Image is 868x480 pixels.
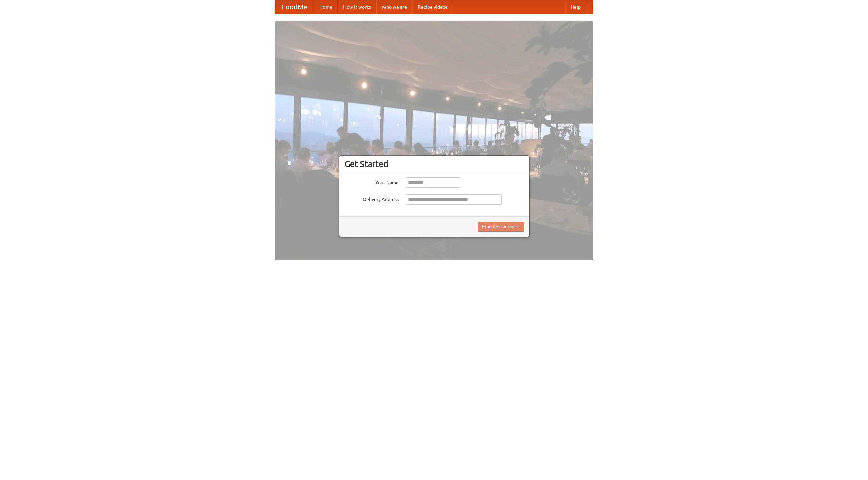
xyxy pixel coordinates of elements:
label: Delivery Address [344,194,399,203]
a: FoodMe [275,0,314,14]
h3: Get Started [344,159,524,169]
a: Help [565,0,586,14]
button: Find Restaurants! [478,222,524,232]
a: Home [314,0,338,14]
label: Your Name [344,177,399,186]
a: How it works [338,0,376,14]
a: Who we are [376,0,412,14]
a: Recipe videos [412,0,453,14]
